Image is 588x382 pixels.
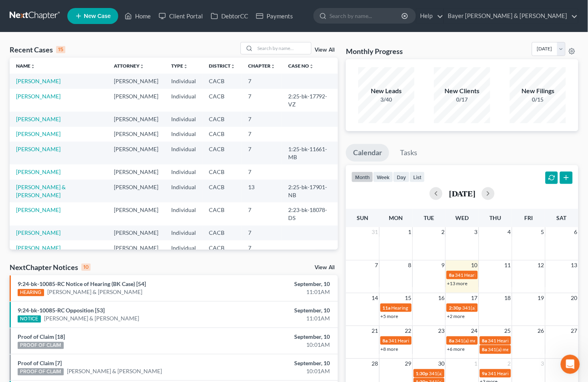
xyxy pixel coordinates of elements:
div: Recent Cases [10,45,65,54]
a: +8 more [381,346,398,352]
a: Proof of Claim [7] [18,360,62,366]
span: Sun [357,214,368,221]
a: Chapterunfold_more [248,63,275,69]
span: 5 [540,227,545,237]
td: 7 [242,142,282,164]
a: [PERSON_NAME] [16,244,61,251]
a: Case Nounfold_more [288,63,314,69]
td: CACB [202,202,242,225]
td: [PERSON_NAME] [107,142,165,164]
td: 7 [242,74,282,88]
div: 10:01AM [231,367,330,375]
button: Send a message… [137,259,150,272]
a: [PERSON_NAME] [16,168,61,175]
button: Start recording [51,262,57,268]
td: 13 [242,180,282,202]
div: New Clients [434,86,490,96]
span: 341 Hearing for [PERSON_NAME] [455,272,527,278]
span: 9a [482,370,487,376]
a: Help [416,9,443,23]
span: 13 [570,260,578,270]
td: Individual [165,112,202,126]
a: [PERSON_NAME] & [PERSON_NAME] [44,314,139,322]
div: September, 10 [231,280,330,288]
a: 9:24-bk-10085-RC Opposition [53] [18,307,105,314]
span: 8a [383,338,388,344]
div: NOTICE [18,316,41,323]
button: Upload attachment [38,262,44,268]
span: 3 [474,227,479,237]
a: Tasks [393,144,424,162]
td: [PERSON_NAME] [107,112,165,126]
span: 11a [383,305,391,311]
div: 11:01AM [231,288,330,296]
a: Proof of Claim [18] [18,333,65,340]
td: 2:25-bk-17792-VZ [282,89,338,112]
td: Individual [165,74,202,88]
span: 8a [449,272,454,278]
a: [PERSON_NAME] [16,116,61,122]
span: Mon [389,214,403,221]
i: unfold_more [309,64,314,69]
span: 341(a) Meeting for [462,305,501,311]
a: Home [121,9,155,23]
span: 7 [374,260,379,270]
span: 20 [570,293,578,303]
span: 8 [408,260,412,270]
b: [DATE] [20,115,41,122]
td: Individual [165,127,202,142]
a: Client Portal [155,9,207,23]
span: 2 [440,227,445,237]
div: HEARING [18,289,44,296]
td: CACB [202,164,242,179]
a: View All [315,265,335,270]
a: Bayer [PERSON_NAME] & [PERSON_NAME] [444,9,578,23]
button: list [410,172,425,182]
h2: [DATE] [449,189,475,198]
button: Home [125,3,141,18]
div: PROOF OF CLAIM [18,368,64,376]
td: Individual [165,180,202,202]
div: We encourage you to use the to answer any questions and we will respond to any unanswered inquiri... [13,126,125,158]
button: Emoji picker [12,262,19,268]
td: 2:25-bk-17901-NB [282,180,338,202]
td: CACB [202,226,242,240]
td: CACB [202,142,242,164]
span: 3 [540,359,545,368]
i: unfold_more [183,64,188,69]
a: +6 more [447,346,465,352]
td: Individual [165,142,202,164]
div: [PERSON_NAME] • [DATE] [13,164,76,169]
a: [PERSON_NAME] [16,93,61,100]
a: [PERSON_NAME] [16,130,61,137]
button: day [393,172,410,182]
h3: Monthly Progress [346,46,403,56]
div: 10 [81,264,91,271]
td: Individual [165,202,202,225]
span: 8a [482,338,487,344]
td: 7 [242,202,282,225]
span: 14 [371,293,379,303]
div: September, 10 [231,333,330,341]
h1: [PERSON_NAME] [39,4,91,10]
a: Help Center [13,127,108,141]
span: 341 Hearing for [PERSON_NAME] [389,338,461,344]
i: unfold_more [230,64,235,69]
a: +5 more [381,313,398,319]
td: [PERSON_NAME] [107,240,165,255]
span: 8a [449,338,454,344]
a: Calendar [346,144,389,162]
a: [PERSON_NAME] [16,146,61,152]
a: [PERSON_NAME] & [PERSON_NAME] [67,367,162,375]
span: 1 [474,359,479,368]
div: PROOF OF CLAIM [18,342,64,349]
span: 2:30p [449,305,461,311]
span: 341 Hearing for [PERSON_NAME] [488,338,560,344]
td: Individual [165,164,202,179]
div: September, 10 [231,306,330,314]
div: 0/15 [510,96,566,104]
span: 30 [437,359,445,368]
a: View All [315,47,335,53]
span: 27 [570,326,578,336]
span: Wed [456,214,469,221]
